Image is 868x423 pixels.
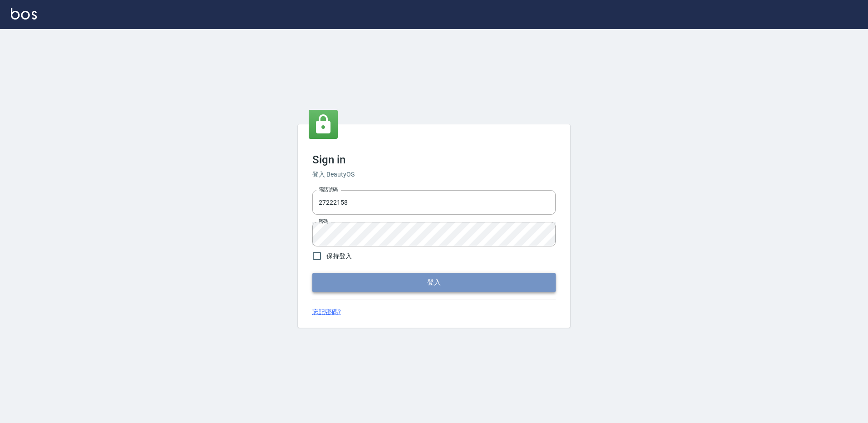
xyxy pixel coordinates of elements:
[319,218,328,225] label: 密碼
[312,170,556,179] h6: 登入 BeautyOS
[312,273,556,292] button: 登入
[312,153,556,166] h3: Sign in
[11,8,37,20] img: Logo
[326,251,352,261] span: 保持登入
[312,307,341,317] a: 忘記密碼?
[319,186,338,193] label: 電話號碼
